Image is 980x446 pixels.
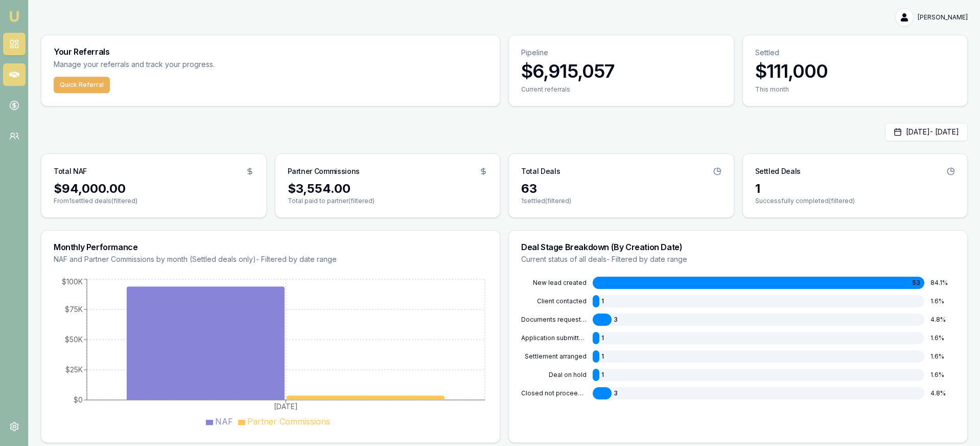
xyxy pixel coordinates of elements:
[601,352,604,361] span: 1
[521,316,587,324] div: DOCUMENTS REQUESTED FROM CLIENT
[65,335,83,344] tspan: $50K
[54,181,254,197] div: $94,000.00
[601,334,604,342] span: 1
[288,166,360,176] h3: Partner Commissions
[930,352,955,361] div: 1.6 %
[54,48,487,56] h3: Your Referrals
[521,371,587,379] div: DEAL ON HOLD
[521,243,955,251] h3: Deal Stage Breakdown (By Creation Date)
[614,389,618,397] span: 3
[65,365,83,374] tspan: $25K
[54,197,254,205] p: From 1 settled deals (filtered)
[521,254,955,264] p: Current status of all deals - Filtered by date range
[521,85,721,94] div: Current referrals
[54,77,110,93] button: Quick Referral
[54,254,487,264] p: NAF and Partner Commissions by month (Settled deals only) - Filtered by date range
[614,316,618,324] span: 3
[912,279,920,287] span: 53
[74,395,83,404] tspan: $0
[521,61,721,81] h3: $6,915,057
[8,10,20,23] img: emu-icon-u.png
[521,166,560,176] h3: Total Deals
[65,305,83,314] tspan: $75K
[755,85,955,94] div: This month
[54,243,487,251] h3: Monthly Performance
[521,181,721,197] div: 63
[521,334,587,342] div: APPLICATION SUBMITTED TO LENDER
[755,197,955,205] p: Successfully completed (filtered)
[521,352,587,361] div: SETTLEMENT ARRANGED
[601,371,604,379] span: 1
[930,334,955,342] div: 1.6 %
[930,316,955,324] div: 4.8 %
[521,389,587,397] div: CLOSED NOT PROCEEDING
[755,181,955,197] div: 1
[755,61,955,81] h3: $111,000
[54,166,87,176] h3: Total NAF
[288,197,488,205] p: Total paid to partner (filtered)
[54,59,315,71] p: Manage your referrals and track your progress.
[930,371,955,379] div: 1.6 %
[755,48,955,58] p: Settled
[930,279,955,287] div: 84.1 %
[885,123,968,141] button: [DATE]- [DATE]
[601,297,604,305] span: 1
[521,297,587,305] div: CLIENT CONTACTED
[755,166,801,176] h3: Settled Deals
[521,48,721,58] p: Pipeline
[930,389,955,397] div: 4.8 %
[521,279,587,287] div: NEW LEAD CREATED
[274,402,298,411] tspan: [DATE]
[918,13,968,21] span: [PERSON_NAME]
[930,297,955,305] div: 1.6 %
[521,197,721,205] p: 1 settled (filtered)
[215,416,233,427] span: NAF
[62,277,83,286] tspan: $100K
[247,416,330,427] span: Partner Commissions
[288,181,488,197] div: $3,554.00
